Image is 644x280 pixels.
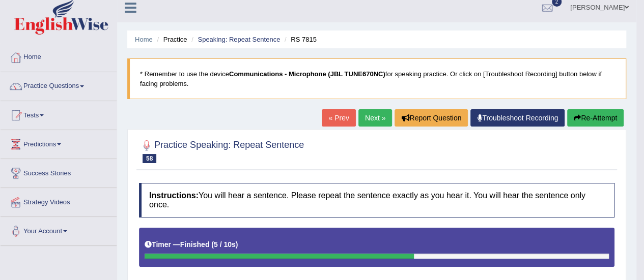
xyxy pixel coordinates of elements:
b: Communications - Microphone (JBL TUNE670NC) [229,70,385,78]
button: Re-Attempt [567,109,624,127]
li: RS 7815 [282,35,317,44]
h5: Timer — [145,241,238,248]
a: Home [135,36,153,43]
b: Finished [180,240,210,248]
a: Success Stories [1,159,117,184]
a: « Prev [322,109,355,127]
h2: Practice Speaking: Repeat Sentence [139,138,304,163]
a: Next » [358,109,392,127]
b: ( [211,240,214,248]
a: Troubleshoot Recording [470,109,565,127]
a: Your Account [1,217,117,242]
li: Practice [154,35,187,44]
a: Predictions [1,130,117,155]
button: Report Question [395,109,468,127]
a: Strategy Videos [1,188,117,213]
h4: You will hear a sentence. Please repeat the sentence exactly as you hear it. You will hear the se... [139,183,614,217]
a: Home [1,43,117,69]
blockquote: * Remember to use the device for speaking practice. Or click on [Troubleshoot Recording] button b... [127,58,626,99]
a: Practice Questions [1,72,117,98]
b: 5 / 10s [214,240,236,248]
b: Instructions: [149,191,199,200]
b: ) [236,240,238,248]
a: Tests [1,101,117,127]
a: Speaking: Repeat Sentence [198,36,280,43]
span: 58 [143,154,156,163]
